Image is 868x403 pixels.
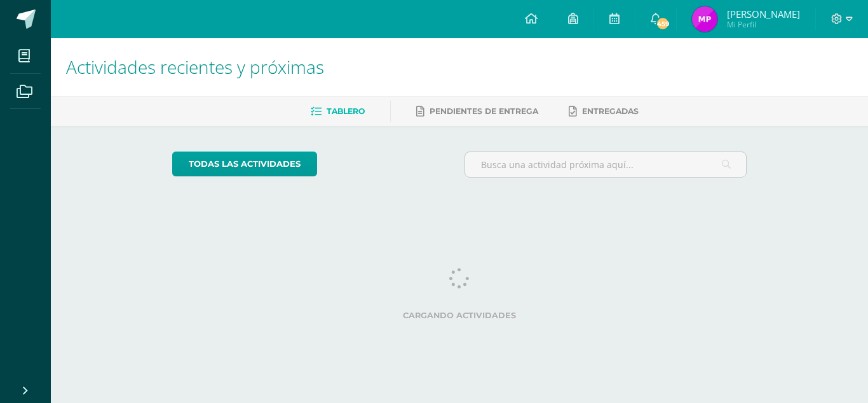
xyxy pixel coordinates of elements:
[582,106,639,116] span: Entregadas
[465,152,747,177] input: Busca una actividad próxima aquí...
[569,101,639,122] a: Entregadas
[172,311,747,320] label: Cargando actividades
[692,6,717,32] img: b590cb789269ee52ca5911d646e2abc2.png
[430,106,538,116] span: Pendientes de entrega
[656,17,670,31] span: 459
[416,101,538,122] a: Pendientes de entrega
[172,152,317,176] a: todas las Actividades
[727,19,800,30] span: Mi Perfil
[66,55,324,79] span: Actividades recientes y próximas
[311,101,365,122] a: Tablero
[327,106,365,116] span: Tablero
[727,8,800,20] span: [PERSON_NAME]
